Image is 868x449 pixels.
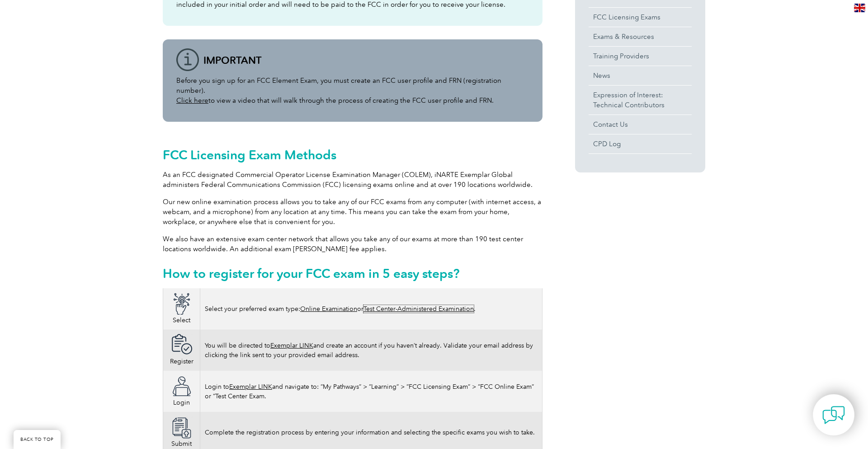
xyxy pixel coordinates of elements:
a: CPD Log [589,134,692,153]
a: Click here [176,96,208,105]
h2: How to register for your FCC exam in 5 easy steps? [163,266,542,281]
a: FCC Licensing Exams [589,8,692,27]
p: Before you sign up for an FCC Element Exam, you must create an FCC user profile and FRN (registra... [176,76,529,105]
td: Register [163,330,200,371]
p: We also have an extensive exam center network that allows you take any of our exams at more than ... [163,234,542,254]
a: Exams & Resources [589,27,692,46]
a: Contact Us [589,115,692,134]
td: Login to and navigate to: “My Pathways” > “Learning” > “FCC Licensing Exam” > “FCC Online Exam” o... [200,371,542,412]
a: Exemplar LINK [229,383,272,391]
td: Select your preferred exam type: or . [200,288,542,330]
a: Exemplar LINK [270,342,313,349]
a: Online Examination [300,305,357,313]
p: As an FCC designated Commercial Operator License Examination Manager (COLEM), iNARTE Exemplar Glo... [163,170,542,190]
a: Training Providers [589,47,692,66]
p: Our new online examination process allows you to take any of our FCC exams from any computer (wit... [163,197,542,227]
a: Expression of Interest:Technical Contributors [589,86,692,115]
td: Login [163,371,200,412]
a: Test Center-Administered Examination [363,305,474,313]
img: contact-chat.png [822,404,845,426]
img: en [854,4,865,12]
td: Select [163,288,200,330]
a: BACK TO TOP [14,430,61,449]
td: You will be directed to and create an account if you haven’t already. Validate your email address... [200,330,542,371]
h2: FCC Licensing Exam Methods [163,148,542,162]
a: News [589,66,692,85]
